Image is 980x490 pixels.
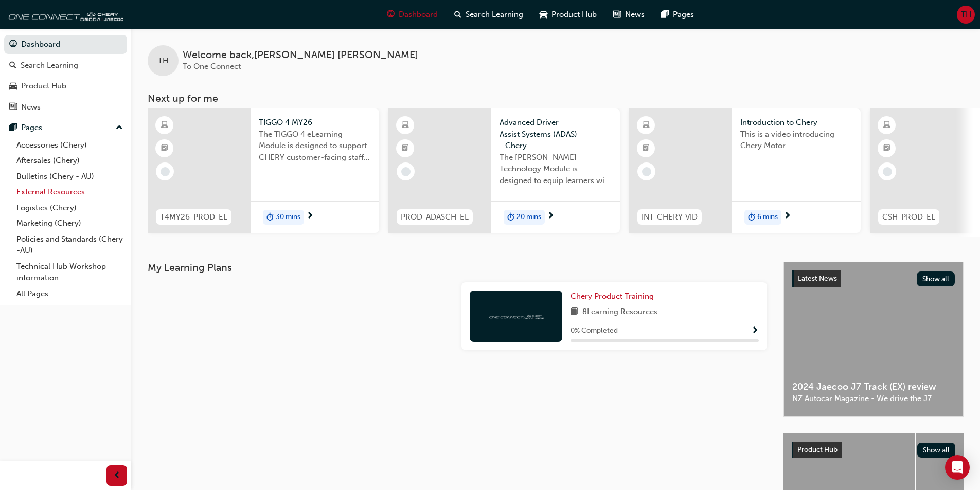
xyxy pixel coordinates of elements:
[4,98,127,117] a: News
[643,142,650,155] span: booktick-icon
[629,108,861,233] a: INT-CHERY-VIDIntroduction to CheryThis is a video introducing Chery Motorduration-icon6 mins
[798,274,837,283] span: Latest News
[259,129,371,164] span: The TIGGO 4 eLearning Module is designed to support CHERY customer-facing staff with the product ...
[12,200,127,216] a: Logistics (Chery)
[571,325,618,337] span: 0 % Completed
[161,167,170,176] span: learningRecordVerb_NONE-icon
[388,108,620,233] a: PROD-ADASCH-ELAdvanced Driver Assist Systems (ADAS) - CheryThe [PERSON_NAME] Technology Module is...
[9,40,17,49] span: guage-icon
[4,33,127,118] button: DashboardSearch LearningProduct HubNews
[401,167,411,176] span: learningRecordVerb_NONE-icon
[21,122,42,134] div: Pages
[306,212,314,221] span: next-icon
[792,270,955,287] a: Latest NewsShow all
[883,167,892,176] span: learningRecordVerb_NONE-icon
[605,4,653,25] a: news-iconNews
[12,215,127,231] a: Marketing (Chery)
[9,82,17,91] span: car-icon
[4,56,127,75] a: Search Learning
[183,62,241,71] span: To One Connect
[402,119,409,132] span: learningResourceType_ELEARNING-icon
[547,212,555,221] span: next-icon
[792,442,955,458] a: Product HubShow all
[113,469,121,482] span: prev-icon
[12,259,127,286] a: Technical Hub Workshop information
[531,4,605,25] a: car-iconProduct Hub
[540,8,547,21] span: car-icon
[454,8,461,21] span: search-icon
[9,123,17,133] span: pages-icon
[945,455,970,480] div: Open Intercom Messenger
[116,121,123,135] span: up-icon
[792,381,955,393] span: 2024 Jaecoo J7 Track (EX) review
[4,35,127,54] a: Dashboard
[21,80,66,92] div: Product Hub
[266,211,274,224] span: duration-icon
[551,9,597,21] span: Product Hub
[158,55,168,67] span: TH
[21,101,41,113] div: News
[625,9,645,21] span: News
[792,393,955,405] span: NZ Autocar Magazine - We drive the J7.
[740,129,852,152] span: This is a video introducing Chery Motor
[4,118,127,137] button: Pages
[488,311,544,321] img: oneconnect
[661,8,669,21] span: pages-icon
[379,4,446,25] a: guage-iconDashboard
[446,4,531,25] a: search-iconSearch Learning
[148,262,767,274] h3: My Learning Plans
[917,271,955,286] button: Show all
[9,61,16,70] span: search-icon
[399,9,438,21] span: Dashboard
[160,211,227,223] span: T4MY26-PROD-EL
[131,93,980,104] h3: Next up for me
[183,49,418,61] span: Welcome back , [PERSON_NAME] [PERSON_NAME]
[500,152,612,187] span: The [PERSON_NAME] Technology Module is designed to equip learners with essential knowledge about ...
[276,211,300,223] span: 30 mins
[571,292,654,301] span: Chery Product Training
[797,445,838,454] span: Product Hub
[751,326,759,336] span: Show Progress
[4,77,127,96] a: Product Hub
[500,117,612,152] span: Advanced Driver Assist Systems (ADAS) - Chery
[740,117,852,129] span: Introduction to Chery
[21,60,78,71] div: Search Learning
[466,9,523,21] span: Search Learning
[259,117,371,129] span: TIGGO 4 MY26
[516,211,541,223] span: 20 mins
[12,184,127,200] a: External Resources
[507,211,514,224] span: duration-icon
[757,211,778,223] span: 6 mins
[961,9,971,21] span: TH
[917,443,956,458] button: Show all
[751,324,759,337] button: Show Progress
[748,211,755,224] span: duration-icon
[783,212,791,221] span: next-icon
[12,231,127,259] a: Policies and Standards (Chery -AU)
[643,119,650,132] span: learningResourceType_ELEARNING-icon
[12,286,127,302] a: All Pages
[12,137,127,153] a: Accessories (Chery)
[957,6,975,24] button: TH
[148,108,379,233] a: T4MY26-PROD-ELTIGGO 4 MY26The TIGGO 4 eLearning Module is designed to support CHERY customer-faci...
[642,211,698,223] span: INT-CHERY-VID
[5,4,123,25] img: oneconnect
[161,142,168,155] span: booktick-icon
[883,119,890,132] span: learningResourceType_ELEARNING-icon
[12,169,127,185] a: Bulletins (Chery - AU)
[387,8,395,21] span: guage-icon
[783,262,964,417] a: Latest NewsShow all2024 Jaecoo J7 Track (EX) reviewNZ Autocar Magazine - We drive the J7.
[882,211,935,223] span: CSH-PROD-EL
[402,142,409,155] span: booktick-icon
[9,103,17,112] span: news-icon
[642,167,651,176] span: learningRecordVerb_NONE-icon
[613,8,621,21] span: news-icon
[883,142,890,155] span: booktick-icon
[673,9,694,21] span: Pages
[571,291,658,302] a: Chery Product Training
[12,153,127,169] a: Aftersales (Chery)
[161,119,168,132] span: learningResourceType_ELEARNING-icon
[571,306,578,319] span: book-icon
